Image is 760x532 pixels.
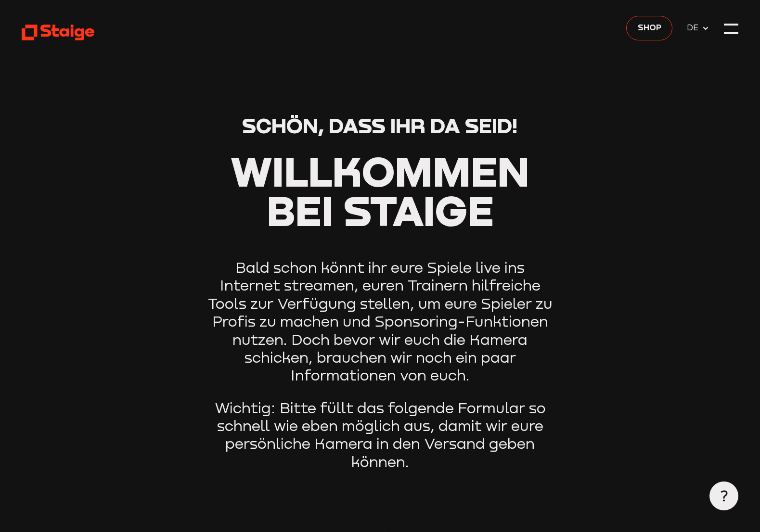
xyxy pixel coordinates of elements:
[231,146,529,235] span: Willkommen bei Staige
[626,16,672,40] a: Shop
[687,22,702,34] span: DE
[204,259,556,385] p: Bald schon könnt ihr eure Spiele live ins Internet streamen, euren Trainern hilfreiche Tools zur ...
[242,113,518,138] span: Schön, dass ihr da seid!
[204,399,556,471] p: Wichtig: Bitte füllt das folgende Formular so schnell wie eben möglich aus, damit wir eure persön...
[638,21,661,34] span: Shop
